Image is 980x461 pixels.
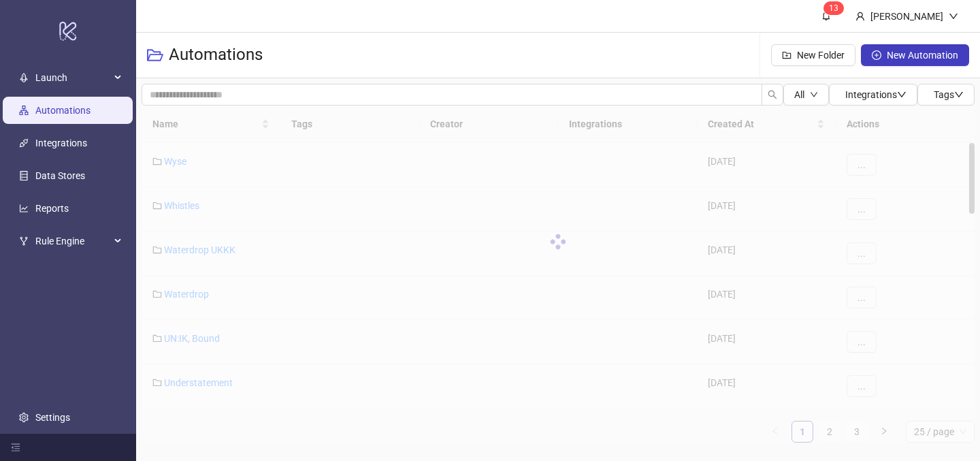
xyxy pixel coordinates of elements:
button: New Automation [861,44,969,66]
span: Tags [934,89,964,100]
span: down [949,12,958,21]
span: Launch [35,65,110,92]
span: down [810,91,818,99]
span: search [768,90,777,99]
a: Reports [35,204,69,214]
span: Integrations [845,89,906,100]
span: down [897,90,906,99]
span: plus-circle [872,50,881,60]
span: New Folder [797,50,845,61]
span: folder-add [782,50,791,60]
a: Data Stores [35,171,85,182]
span: All [794,89,804,100]
h3: Automations [169,44,263,66]
a: Automations [35,106,91,116]
span: down [954,90,964,99]
button: New Folder [771,44,855,66]
sup: 13 [823,1,844,15]
span: New Automation [887,50,958,61]
span: user [855,12,865,21]
span: menu-fold [11,443,20,452]
span: bell [821,11,831,20]
span: 1 [829,3,834,13]
span: folder-open [147,47,163,63]
a: Settings [35,412,70,423]
span: 3 [834,3,838,13]
span: Rule Engine [35,228,110,255]
button: Alldown [783,84,829,106]
a: Integrations [35,138,87,149]
div: [PERSON_NAME] [865,9,949,24]
span: fork [19,237,29,247]
span: rocket [19,74,29,83]
button: Tagsdown [917,84,975,106]
button: Integrationsdown [829,84,917,106]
